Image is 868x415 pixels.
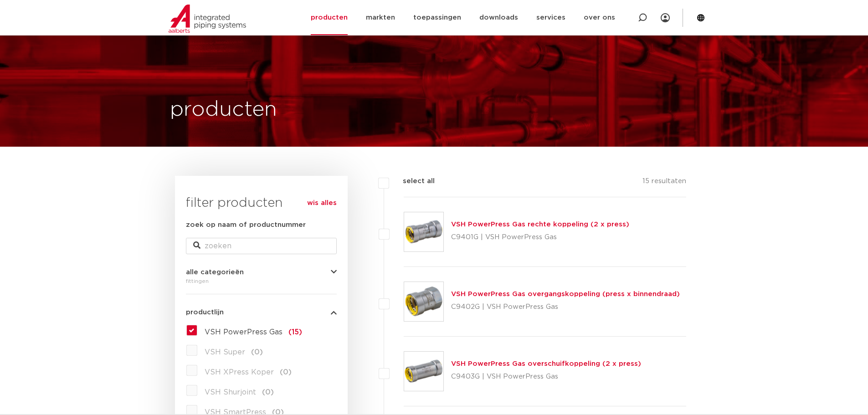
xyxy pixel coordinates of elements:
button: productlijn [186,309,337,316]
span: productlijn [186,309,224,316]
a: VSH PowerPress Gas rechte koppeling (2 x press) [451,221,629,228]
button: alle categorieën [186,269,337,276]
h1: producten [170,95,277,124]
img: Thumbnail for VSH PowerPress Gas rechte koppeling (2 x press) [404,212,443,251]
h3: filter producten [186,194,337,212]
span: VSH Shurjoint [205,389,256,396]
span: VSH XPress Koper [205,369,274,376]
img: Thumbnail for VSH PowerPress Gas overgangskoppeling (press x binnendraad) [404,282,443,321]
span: (15) [288,328,302,336]
span: VSH Super [205,348,245,356]
a: VSH PowerPress Gas overgangskoppeling (press x binnendraad) [451,291,680,297]
label: zoek op naam of productnummer [186,220,306,231]
a: wis alles [307,198,337,209]
div: fittingen [186,276,337,287]
span: (0) [262,389,274,396]
p: C9403G | VSH PowerPress Gas [451,369,641,384]
label: select all [389,176,435,187]
span: VSH PowerPress Gas [205,328,282,336]
p: 15 resultaten [642,176,686,190]
a: VSH PowerPress Gas overschuifkoppeling (2 x press) [451,360,641,367]
span: alle categorieën [186,269,244,276]
span: (0) [280,369,292,376]
p: C9401G | VSH PowerPress Gas [451,230,629,245]
input: zoeken [186,238,337,254]
p: C9402G | VSH PowerPress Gas [451,300,680,314]
img: Thumbnail for VSH PowerPress Gas overschuifkoppeling (2 x press) [404,352,443,391]
span: (0) [251,348,263,356]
